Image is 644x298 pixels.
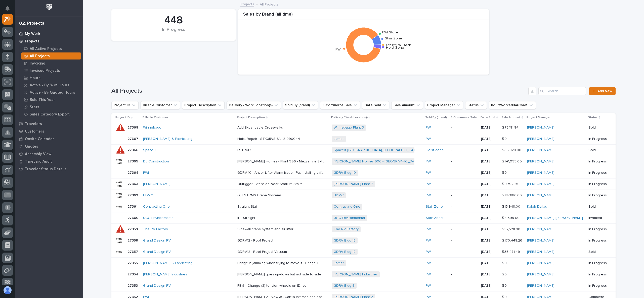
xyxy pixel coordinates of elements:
[30,47,62,51] p: All Active Projects
[527,227,554,231] a: [PERSON_NAME]
[502,271,508,277] p: $ 0
[25,122,42,126] p: Travelers
[331,115,370,120] p: Delivery / Work Location(s)
[25,32,40,36] p: My Work
[451,193,477,198] p: -
[25,144,38,149] p: Quotes
[111,133,616,145] tr: 2736727367 [PERSON_NAME] & Fabricating Hoist Repair - STK05VS SN: 21090044Hoist Repair - STK05VS ...
[588,159,608,164] p: In Progress
[237,249,288,254] p: GDRV12 - Roof Project Vacuum
[481,137,498,141] p: [DATE]
[451,171,477,175] p: -
[30,83,69,88] p: Active - By % of Hours
[143,126,161,130] a: Winnebago
[502,147,522,152] p: $ 36,920.00
[527,239,554,243] a: [PERSON_NAME]
[588,250,608,254] p: Sold
[426,126,432,130] a: PWI
[15,143,83,150] a: Quotes
[45,3,54,12] img: Workspace Logo
[527,126,554,130] a: [PERSON_NAME]
[111,156,616,167] tr: 2736527365 DJ Construction [PERSON_NAME] Homes - Plant 996 - Mezzanine Extension and Catwalk[PERS...
[451,284,477,288] p: -
[451,126,477,130] p: -
[25,152,51,156] p: Assembly View
[502,260,508,265] p: $ 0
[502,125,520,130] p: $ 73,181.84
[502,237,523,243] p: $ 170,448.26
[334,261,344,265] a: Jomar
[588,239,608,243] p: In Progress
[115,115,130,120] p: Project ID
[237,215,256,220] p: IL - Straight
[19,82,83,89] a: Active - By % of Hours
[426,171,432,175] a: PWI
[143,261,192,265] a: [PERSON_NAME] & Fabricating
[334,182,373,186] a: [PERSON_NAME] Plant 7
[19,74,83,81] a: Hours
[334,216,365,220] a: UCC Environmental
[237,147,252,152] p: FSTRUL1
[426,239,432,243] a: PWI
[283,101,318,109] button: Sold By (brand)
[451,250,477,254] p: -
[502,158,523,164] p: $ 141,993.00
[237,115,265,120] p: Project Description
[334,227,359,231] a: The RV Factory
[182,101,225,109] button: Project Description
[386,46,404,49] text: Hoist Zone
[334,272,378,277] a: [PERSON_NAME] Industries
[588,284,608,288] p: In Progress
[481,272,498,277] p: [DATE]
[127,125,139,130] p: 27368
[143,159,169,164] a: DJ Construction
[30,112,70,117] p: Sales Category Export
[426,137,432,141] a: PWI
[19,111,83,118] a: Sales Category Export
[15,30,83,37] a: My Work
[334,193,344,198] a: UDMC
[426,261,432,265] a: PWI
[334,205,360,209] a: Contracting One
[15,120,83,128] a: Travelers
[15,135,83,143] a: Onsite Calendar
[451,272,477,277] p: -
[237,283,308,288] p: Plt 9 - Change (3) tension wheels on IDrive
[143,148,157,152] a: Space X
[588,272,608,277] p: In Progress
[527,250,554,254] a: [PERSON_NAME]
[451,205,477,209] p: -
[527,115,550,120] p: Project Manager
[19,52,83,59] a: All Projects
[334,148,432,152] a: SpaceX [GEOGRAPHIC_DATA], [GEOGRAPHIC_DATA] location
[143,182,170,186] a: [PERSON_NAME]
[143,137,192,141] a: [PERSON_NAME] & Fabricating
[127,249,139,254] p: 27357
[527,272,554,277] a: [PERSON_NAME]
[426,193,432,198] a: PWI
[238,12,489,20] div: Sales by Brand (all time)
[143,284,171,288] a: Grand Design RV
[127,204,139,209] p: 27361
[111,178,616,190] tr: 2736327363 [PERSON_NAME] Outrigger Extension Near Stadium StairsOutrigger Extension Near Stadium ...
[15,150,83,158] a: Assembly View
[127,158,139,164] p: 27365
[588,261,608,265] p: In Progress
[451,182,477,186] p: -
[127,136,139,141] p: 27367
[143,193,153,198] a: UDMC
[127,192,139,198] p: 27362
[30,90,75,95] p: Active - By Quoted Hours
[501,115,520,120] p: Sale Amount
[260,1,278,7] p: All Projects
[385,37,402,40] text: Stair Zone
[237,204,259,209] p: Straight Stair
[362,101,389,109] button: Date Sold
[143,115,168,120] p: Billable Customer
[481,205,498,209] p: [DATE]
[588,115,597,120] p: Status
[588,126,608,130] p: Sold
[481,193,498,198] p: [DATE]
[334,126,364,130] a: Winnebago Plant 3
[237,271,322,277] p: [PERSON_NAME] goes up/down but not side to side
